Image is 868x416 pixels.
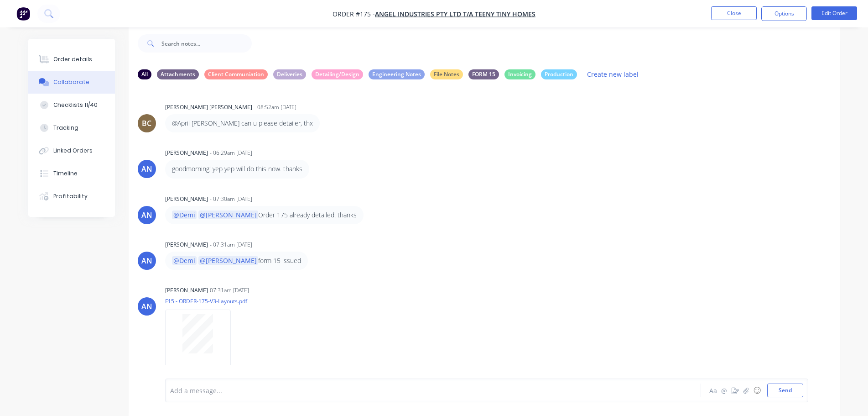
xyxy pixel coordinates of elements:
div: [PERSON_NAME] [165,286,208,295]
button: Linked Orders [28,139,115,162]
p: form 15 issued [172,256,301,265]
button: Options [761,6,807,21]
p: F15 - ORDER-175-V3-Layouts.pdf [165,297,247,305]
div: Profitability [53,192,88,200]
div: All [138,69,151,79]
div: Attachments [157,69,199,79]
span: Order #175 - [333,10,375,18]
div: Checklists 11/40 [53,101,98,109]
div: Engineering Notes [369,69,425,79]
button: Tracking [28,116,115,139]
div: Tracking [53,124,78,132]
p: @April [PERSON_NAME] can u please detailer, thx [172,119,313,128]
div: Order details [53,55,92,63]
button: Profitability [28,185,115,208]
button: Checklists 11/40 [28,94,115,116]
div: BC [142,118,151,129]
div: Invoicing [504,69,535,79]
div: [PERSON_NAME] [PERSON_NAME] [165,103,252,111]
span: @Demi [172,256,197,265]
div: - 06:29am [DATE] [210,149,252,157]
img: Factory [16,7,30,21]
div: File Notes [430,69,463,79]
button: Collaborate [28,71,115,94]
div: AN [141,255,152,266]
div: Linked Orders [53,147,93,155]
div: Detailing/Design [312,69,363,79]
button: Close [711,6,757,20]
button: Send [767,384,803,397]
button: ☺ [752,385,763,396]
div: - 07:30am [DATE] [210,195,252,203]
span: @[PERSON_NAME] [198,256,258,265]
div: FORM 15 [468,69,499,79]
div: Production [541,69,577,79]
a: Angel Industries Pty Ltd t/a Teeny Tiny Homes [375,10,535,18]
div: Collaborate [53,78,89,86]
div: Timeline [53,169,78,178]
div: 07:31am [DATE] [210,286,249,295]
button: Timeline [28,162,115,185]
button: Create new label [582,68,644,80]
button: Order details [28,48,115,71]
div: AN [141,210,152,221]
div: - 07:31am [DATE] [210,241,252,249]
span: @[PERSON_NAME] [198,211,258,219]
p: Order 175 already detailed. thanks [172,211,357,220]
div: [PERSON_NAME] [165,195,208,203]
div: AN [141,301,152,312]
p: goodmorning! yep yep will do this now. thanks [172,164,302,174]
div: Client Communiation [204,69,268,79]
button: Edit Order [811,6,857,20]
button: Aa [708,385,719,396]
div: [PERSON_NAME] [165,241,208,249]
input: Search notes... [161,34,252,53]
div: AN [141,163,152,174]
div: [PERSON_NAME] [165,149,208,157]
div: Deliveries [273,69,306,79]
button: @ [719,385,730,396]
span: @Demi [172,211,197,219]
div: - 08:52am [DATE] [254,103,296,111]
